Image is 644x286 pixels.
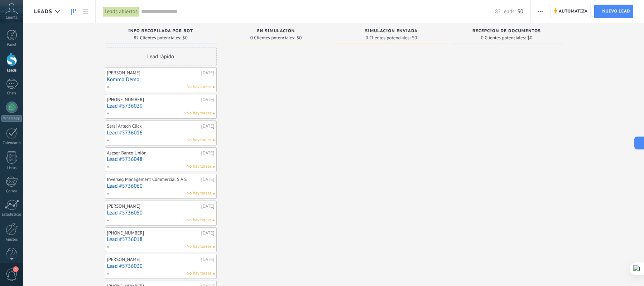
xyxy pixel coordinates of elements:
span: No hay nada asignado [213,113,215,114]
a: Automatiza [550,5,591,18]
div: Ajustes [1,237,22,242]
div: Listas [1,166,22,171]
span: No hay tareas [187,190,212,197]
span: $0 [412,36,417,40]
div: [DATE] [201,177,215,182]
div: [DATE] [201,150,215,156]
div: [PERSON_NAME] [107,257,200,262]
span: Leads [34,8,52,15]
div: Panel [1,43,22,47]
span: No hay tareas [187,84,212,90]
div: Lead rápido [105,48,217,65]
div: WhatsApp [1,115,22,122]
a: Lead #5736060 [107,183,215,189]
a: Lead #5736048 [107,156,215,162]
a: Kommo Demo [107,77,215,83]
a: Lead #5736050 [107,210,215,216]
span: No hay tareas [187,217,212,223]
button: Más [535,5,546,18]
span: $0 [518,8,523,15]
span: No hay nada asignado [213,86,215,88]
a: Lead #5736018 [107,236,215,242]
div: [DATE] [201,257,215,262]
a: Leads [67,5,80,19]
span: Nuevo lead [602,5,630,18]
span: No hay nada asignado [213,246,215,248]
div: [DATE] [201,70,215,76]
div: En Simulación [224,29,328,35]
span: Cuenta [6,15,18,20]
div: [PERSON_NAME] [107,203,200,209]
div: [DATE] [201,123,215,129]
a: Lead #5736030 [107,263,215,269]
span: $0 [297,36,302,40]
span: No hay tareas [187,243,212,250]
div: Info Recopilada por Bot [109,29,213,35]
div: [PHONE_NUMBER] [107,230,200,236]
div: Leads [1,68,22,73]
div: Simulación Enviada [339,29,444,35]
span: Recepcion de documentos [472,29,541,34]
div: Estadísticas [1,212,22,217]
div: Calendario [1,141,22,146]
a: Nuevo lead [594,5,633,18]
div: Inverseg Management Commercial S A S [107,177,200,182]
div: Recepcion de documentos [455,29,559,35]
span: Automatiza [559,5,588,18]
span: No hay nada asignado [213,166,215,168]
div: Leads abiertos [103,6,139,17]
div: Asesor Banco Unión [107,150,200,156]
span: No hay nada asignado [213,139,215,141]
span: 0 Clientes potenciales: [366,36,410,40]
span: No hay tareas [187,270,212,277]
span: 3 [13,266,19,272]
span: 0 Clientes potenciales: [481,36,526,40]
a: Lista [80,5,92,19]
span: Simulación Enviada [365,29,418,34]
a: Lead #5736020 [107,103,215,109]
div: [DATE] [201,230,215,236]
span: 82 leads: [495,8,515,15]
span: No hay nada asignado [213,193,215,194]
a: Lead #5736016 [107,130,215,136]
span: 82 Clientes potenciales: [134,36,181,40]
div: [DATE] [201,97,215,103]
span: Info Recopilada por Bot [128,29,193,34]
span: No hay nada asignado [213,273,215,275]
span: No hay tareas [187,137,212,143]
span: En Simulación [257,29,295,34]
div: [PHONE_NUMBER] [107,97,200,103]
span: No hay tareas [187,110,212,117]
span: $0 [527,36,532,40]
span: No hay tareas [187,163,212,170]
span: $0 [183,36,188,40]
div: [DATE] [201,203,215,209]
span: 0 Clientes potenciales: [250,36,295,40]
div: [PERSON_NAME] [107,70,200,76]
div: Chats [1,91,22,96]
div: Correo [1,189,22,194]
div: Sarai Artech Click [107,123,200,129]
span: No hay nada asignado [213,220,215,221]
